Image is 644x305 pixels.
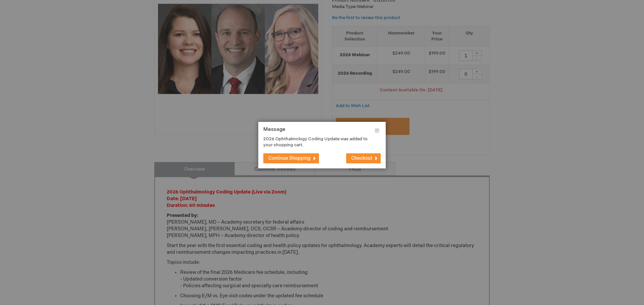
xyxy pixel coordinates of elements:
[268,155,311,161] span: Continue Shopping
[263,127,381,136] h1: Message
[346,153,381,163] button: Checkout
[351,155,372,161] span: Checkout
[263,153,319,163] button: Continue Shopping
[263,136,371,148] p: 2026 Ophthalmology Coding Update was added to your shopping cart.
